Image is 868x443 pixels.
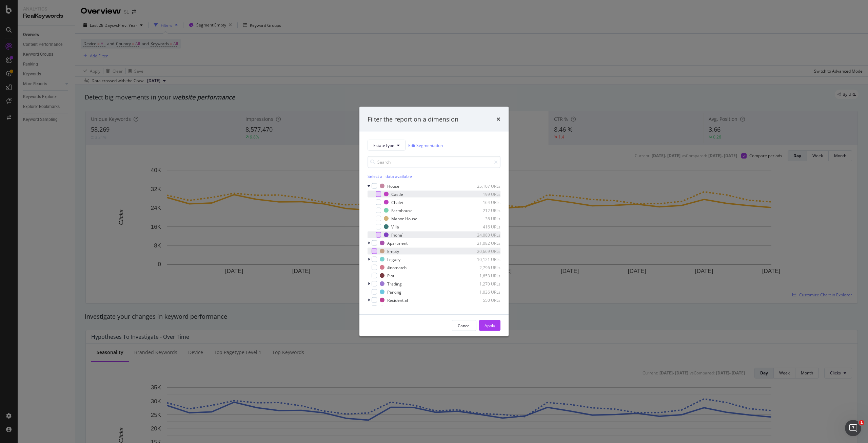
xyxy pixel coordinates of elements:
div: 2,796 URLs [467,264,500,270]
span: 1 [859,420,864,425]
button: Cancel [452,320,476,331]
input: Search [368,156,500,168]
button: EstateType [368,140,406,151]
div: Office [387,305,398,311]
div: Chalet [391,199,403,205]
div: 20,669 URLs [467,248,500,254]
div: modal [359,107,509,336]
div: #nomatch [387,264,407,270]
div: Apply [485,322,495,328]
div: Select all data available [368,173,500,179]
div: 1,036 URLs [467,289,500,295]
div: 164 URLs [467,199,500,205]
div: Parking [387,289,401,295]
div: times [496,115,500,124]
div: 1,270 URLs [467,281,500,287]
iframe: Intercom live chat [845,420,861,436]
div: 212 URLs [467,207,500,213]
div: Castle [391,191,403,197]
div: 24,080 URLs [467,232,500,238]
div: Empty [387,248,399,254]
a: Edit Segmentation [408,142,443,149]
div: 21,082 URLs [467,240,500,246]
div: 416 URLs [467,224,500,229]
div: Residential [387,297,408,303]
div: 25,107 URLs [467,183,500,189]
div: Legacy [387,256,400,262]
div: Filter the report on a dimension [368,115,458,124]
div: Villa [391,224,399,229]
span: EstateType [373,142,394,148]
div: 36 URLs [467,216,500,221]
div: Apartment [387,240,408,246]
div: House [387,183,399,189]
div: [none] [391,232,403,238]
div: 550 URLs [467,297,500,303]
div: Plot [387,273,394,278]
button: Apply [479,320,500,331]
div: 199 URLs [467,191,500,197]
div: Farmhouse [391,207,413,213]
div: 379 URLs [467,305,500,311]
div: 10,121 URLs [467,256,500,262]
div: 1,653 URLs [467,273,500,278]
div: Manor-House [391,216,417,221]
div: Trading [387,281,402,287]
div: Cancel [458,322,471,328]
